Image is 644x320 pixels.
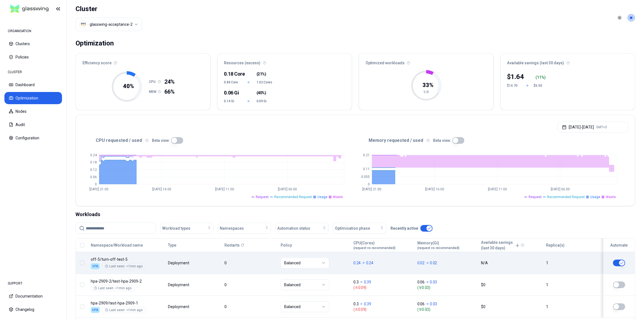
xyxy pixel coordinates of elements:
p: 0.3 [353,279,358,285]
tspan: 0.06 [90,175,97,179]
button: Configuration [4,132,62,144]
img: aws [81,22,86,27]
div: Deployment [168,282,190,288]
div: $ [507,72,524,81]
span: (request vs recommended) [353,246,395,250]
tspan: 40 % [123,83,134,89]
button: Namespaces [218,223,271,234]
button: [DATE]-[DATE]GMT+3 [557,122,628,133]
div: 1 [546,282,597,288]
p: 0.24 [353,260,361,266]
div: Deployment [168,304,190,309]
div: $0 [481,304,541,309]
tspan: 0.055 [361,175,370,179]
button: Automation status [275,223,329,234]
tspan: 1/3 [423,90,429,94]
button: Documentation [4,290,62,302]
span: Recommended Request [547,195,585,199]
button: Clusters [4,38,62,50]
tspan: [DATE] 06:00 [278,188,297,191]
div: 0.06 Gi [224,89,240,97]
div: Available savings (last 30 days) [501,53,635,69]
div: Last seen: <1min ago [94,286,131,290]
button: CPU(Cores)(request vs recommended) [353,240,395,251]
span: Usage [317,195,327,199]
span: Request [256,195,269,199]
tspan: 0 [368,182,370,186]
span: 0.09 Gi [257,99,273,103]
h1: CPU [149,80,158,84]
button: Optimisation phase [333,223,386,234]
div: 0 [224,260,276,266]
span: Namespaces [220,226,244,231]
div: Last seen: <1min ago [105,264,143,268]
div: SUPPORT [4,278,62,289]
span: 24% [164,78,175,86]
h1: Cluster [76,4,142,13]
div: ( %) [536,75,547,80]
tspan: 0.18 [90,161,97,165]
div: VPA [91,263,100,269]
span: GMT+3 [596,125,607,129]
span: Recommended Request [274,195,312,199]
div: Last seen: <1min ago [105,308,143,312]
span: 0.14 Gi [224,99,240,103]
div: Memory requested / used [355,137,628,144]
div: Deployment [168,260,190,266]
span: (request vs recommended) [417,246,459,250]
div: $14.70 [507,83,521,88]
div: Optimization [76,38,114,49]
tspan: 0.21 [363,153,370,157]
div: Efficiency score [76,53,210,69]
p: 11 [537,75,541,80]
p: 0.02 [417,260,425,266]
p: Beta view: [152,138,170,143]
p: 0.03 [430,279,437,285]
span: Optimisation phase [335,226,370,231]
p: 0.3 [353,301,358,307]
span: 21% [258,71,265,77]
button: Memory(Gi)(request vs recommended) [417,240,459,251]
button: Type [168,240,176,251]
p: 1.64 [511,72,524,81]
button: Nodes [4,105,62,117]
p: 0.06 [417,279,425,285]
button: Dashboard [4,79,62,91]
tspan: 0.12 [90,168,97,172]
p: 0.24 [366,260,373,266]
div: $0 [481,282,541,288]
p: 0.03 [430,301,437,307]
p: Recently active [390,226,418,231]
h1: MEM [149,89,158,94]
img: GlassWing [8,2,51,16]
span: 66% [164,88,175,96]
span: ( 0.09 ) [353,307,412,312]
div: HPA enabled. [91,307,100,313]
button: Changelog [4,303,62,316]
div: $6.50 [534,83,547,88]
button: Select a value [76,18,142,31]
span: ( 0.03 ) [417,285,476,290]
tspan: 0.11 [363,167,370,171]
div: ORGANISATION [4,25,62,37]
div: 0 [224,282,276,288]
div: CLUSTER [4,66,62,78]
div: Optimized workloads [359,53,493,69]
p: 0.39 [364,301,371,307]
p: turn-off-test-5 [91,257,163,262]
tspan: 0.24 [90,153,97,157]
div: Automate [606,242,632,248]
tspan: [DATE] 16:00 [425,188,444,191]
div: 0 [224,304,276,309]
span: ( ) [257,90,266,96]
div: CPU requested / used [82,137,355,144]
div: glasswing-acceptance-2 [90,22,133,27]
tspan: [DATE] 21:00 [90,188,109,191]
span: Waste [606,195,616,199]
button: Available savings(last 30 days) [481,240,520,251]
tspan: [DATE] 21:00 [363,188,382,191]
p: 0.06 [417,301,425,307]
span: 1.02 Cores [257,80,273,85]
tspan: [DATE] 11:00 [488,188,507,191]
div: 1 [546,304,597,309]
